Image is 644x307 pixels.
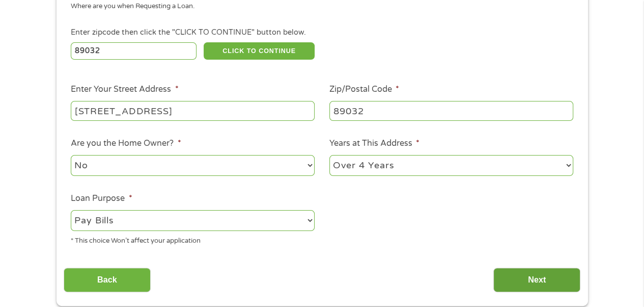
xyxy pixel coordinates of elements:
input: Back [64,268,151,293]
label: Years at This Address [329,138,419,149]
label: Zip/Postal Code [329,84,399,95]
input: Enter Zipcode (e.g 01510) [71,42,197,60]
input: Next [493,268,580,293]
input: 1 Main Street [71,101,315,120]
div: * This choice Won’t affect your application [71,233,315,246]
label: Loan Purpose [71,193,132,204]
label: Enter Your Street Address [71,84,178,95]
div: Where are you when Requesting a Loan. [71,2,566,12]
button: CLICK TO CONTINUE [204,42,315,60]
div: Enter zipcode then click the "CLICK TO CONTINUE" button below. [71,27,573,38]
label: Are you the Home Owner? [71,138,181,149]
